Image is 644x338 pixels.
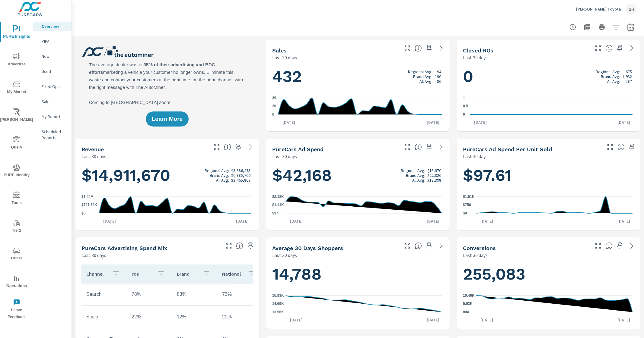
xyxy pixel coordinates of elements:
[436,142,446,152] a: See more details in report
[463,47,493,54] h5: Closed ROs
[2,247,31,262] span: Driver
[463,293,475,298] text: 10.46K
[477,218,498,224] p: [DATE]
[272,104,276,108] text: 20
[272,153,297,160] p: Last 30 days
[622,74,632,79] p: 1,932
[99,218,120,224] p: [DATE]
[463,54,488,61] p: Last 30 days
[81,252,106,259] p: Last 30 days
[286,218,307,224] p: [DATE]
[463,112,465,117] text: 0
[412,178,425,183] p: All Avg:
[205,168,229,173] p: Regional Avg:
[217,309,263,324] td: 20%
[246,142,255,152] a: See more details in report
[422,317,444,323] p: [DATE]
[463,203,471,207] text: $756
[272,245,343,251] h5: Average 30 Days Shoppers
[424,43,434,53] span: Save this to your personalized report
[272,310,284,314] text: 13.56K
[177,271,198,277] p: Brand
[596,21,608,33] button: Print Report
[210,173,229,178] p: Brand Avg:
[231,178,250,183] p: $3,465,807
[33,127,72,142] div: Scheduled Reports
[463,66,634,87] h1: 0
[286,317,307,323] p: [DATE]
[172,309,217,324] td: 12%
[231,168,250,173] p: $3,886,475
[42,23,67,29] p: Overview
[593,241,603,251] button: Make Fullscreen
[81,203,97,207] text: $721.53K
[403,43,412,53] button: Make Fullscreen
[236,242,243,249] span: This table looks at how you compare to the amount of budget you spend per channel as opposed to y...
[272,293,284,298] text: 15.83K
[127,309,172,324] td: 22%
[477,317,498,323] p: [DATE]
[424,142,434,152] span: Save this to your personalized report
[272,54,297,61] p: Last 30 days
[42,99,67,105] p: Sales
[278,119,299,125] p: [DATE]
[246,241,255,251] span: Save this to your personalized report
[601,74,620,79] p: Brand Avg:
[403,241,412,251] button: Make Fullscreen
[626,4,637,14] div: GH
[403,142,412,152] button: Make Fullscreen
[81,153,106,160] p: Last 30 days
[2,192,31,206] span: Tools
[33,82,72,91] div: Fixed Ops
[2,275,31,289] span: Operations
[463,252,488,259] p: Last 30 days
[81,211,86,215] text: $0
[463,264,634,284] h1: 255,083
[415,242,422,249] span: A rolling 30 day total of daily Shoppers on the dealership website, averaged over the selected da...
[615,43,625,53] span: Save this to your personalized report
[419,79,432,84] p: All Avg:
[42,83,67,89] p: Fixed Ops
[605,242,613,249] span: The number of dealer-specified goals completed by a visitor. [Source: This data is provided by th...
[224,143,231,151] span: Total sales revenue over the selected date range. [Source: This data is sourced from the dealer’s...
[81,165,253,186] h1: $14,911,670
[463,165,634,186] h1: $97.61
[272,47,287,54] h5: Sales
[427,168,441,173] p: $13,970
[81,309,127,324] td: Social
[626,79,632,84] p: 587
[217,287,263,302] td: 73%
[33,97,72,106] div: Sales
[272,211,278,215] text: $37
[422,218,444,224] p: [DATE]
[437,79,441,84] p: 86
[463,211,467,215] text: $0
[2,81,31,95] span: My Market
[81,245,167,251] h5: PureCars Advertising Spend Mix
[463,104,468,108] text: 0.5
[437,69,441,74] p: 94
[42,129,67,141] p: Scheduled Reports
[127,287,172,302] td: 78%
[463,302,473,306] text: 5.63K
[613,218,634,224] p: [DATE]
[33,52,72,61] div: New
[463,96,465,100] text: 1
[272,195,284,199] text: $2.18K
[427,173,441,178] p: $22,026
[272,66,444,87] h1: 432
[607,79,620,84] p: All Avg:
[42,114,67,120] p: My Report
[33,22,72,31] div: Overview
[413,74,432,79] p: Brand Avg:
[81,195,94,199] text: $1.44M
[626,69,632,74] p: 675
[272,146,324,152] h5: PureCars Ad Spend
[146,111,189,127] button: Learn More
[33,37,72,46] div: PIPA
[232,218,253,224] p: [DATE]
[422,119,444,125] p: [DATE]
[415,45,422,52] span: Number of vehicles sold by the dealership over the selected date range. [Source: This data is sou...
[613,317,634,323] p: [DATE]
[272,302,284,306] text: 14.69K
